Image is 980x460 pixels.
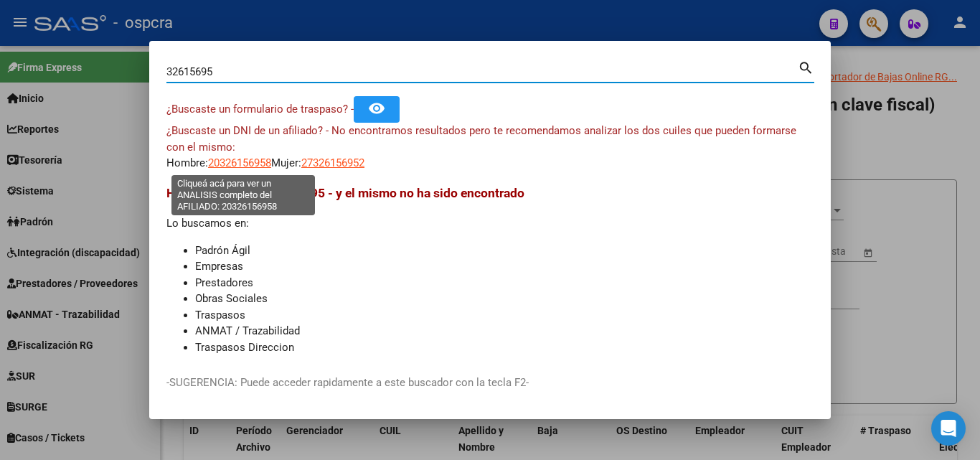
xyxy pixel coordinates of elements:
span: ¿Buscaste un formulario de traspaso? - [166,103,354,116]
li: Padrón Ágil [195,243,814,259]
span: 20326156958 [208,156,271,169]
mat-icon: remove_red_eye [368,100,385,117]
span: 27326156952 [301,156,364,169]
li: Traspasos [195,307,814,324]
li: Empresas [195,258,814,275]
p: -SUGERENCIA: Puede acceder rapidamente a este buscador con la tecla F2- [166,375,814,391]
span: Hemos buscado - 32615695 - y el mismo no ha sido encontrado [166,186,524,200]
span: ¿Buscaste un DNI de un afiliado? - No encontramos resultados pero te recomendamos analizar los do... [166,124,796,154]
div: Lo buscamos en: [166,184,814,355]
li: ANMAT / Trazabilidad [195,323,814,339]
div: Hombre: Mujer: [166,123,814,172]
li: Obras Sociales [195,291,814,307]
div: Open Intercom Messenger [931,411,966,446]
li: Prestadores [195,275,814,291]
mat-icon: search [798,58,814,75]
li: Traspasos Direccion [195,339,814,356]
